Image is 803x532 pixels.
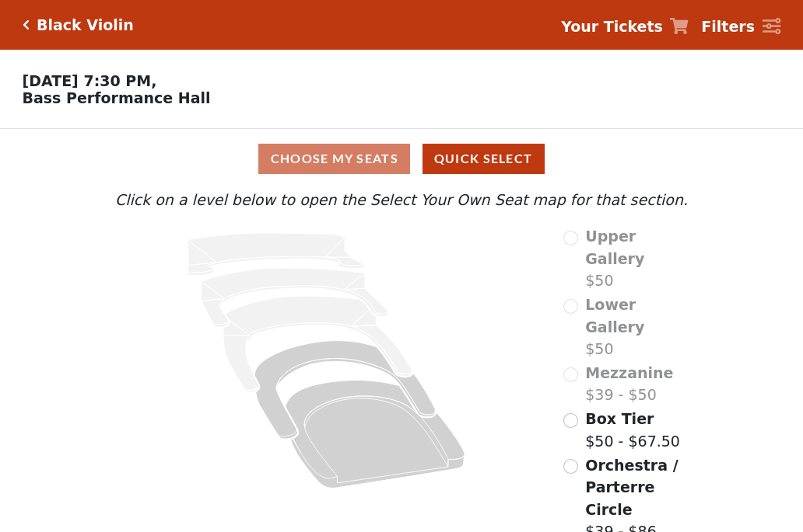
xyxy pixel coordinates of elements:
a: Click here to go back to filters [23,19,30,30]
path: Orchestra / Parterre Circle - Seats Available: 689 [286,381,465,489]
span: Lower Gallery [585,296,644,336]
label: $50 [585,225,692,292]
h5: Black Violin [37,16,134,34]
p: Click on a level below to open the Select Your Own Seat map for that section. [111,189,692,211]
span: Upper Gallery [585,228,644,267]
a: Filters [701,16,780,38]
path: Upper Gallery - Seats Available: 0 [188,233,365,276]
label: $39 - $50 [585,362,673,406]
strong: Filters [701,18,755,35]
a: Your Tickets [561,16,689,38]
span: Orchestra / Parterre Circle [585,457,678,518]
path: Lower Gallery - Seats Available: 0 [202,268,389,327]
button: Quick Select [423,144,545,174]
span: Box Tier [585,410,654,427]
span: Mezzanine [585,364,673,381]
label: $50 [585,294,692,360]
strong: Your Tickets [561,18,663,35]
label: $50 - $67.50 [585,408,680,452]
